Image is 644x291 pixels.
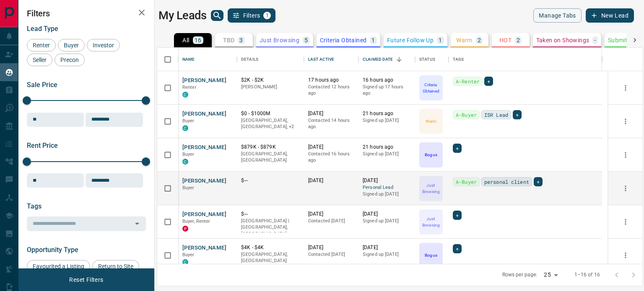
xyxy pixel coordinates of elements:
[363,218,411,224] p: Signed up [DATE]
[363,184,411,191] span: Personal Lead
[182,125,188,131] div: condos.ca
[536,37,589,43] p: Taken on Showings
[534,177,543,186] div: +
[456,178,477,186] span: A-Buyer
[182,244,226,252] button: [PERSON_NAME]
[304,48,358,71] div: Last Active
[516,111,519,119] span: +
[619,115,632,128] button: more
[308,211,354,218] p: [DATE]
[453,244,462,253] div: +
[363,110,411,117] p: 21 hours ago
[241,84,300,90] p: [PERSON_NAME]
[241,110,300,117] p: $0 - $1000M
[308,251,354,258] p: Contacted [DATE]
[95,263,136,270] span: Return to Site
[58,39,85,52] div: Buyer
[211,10,223,21] button: search button
[30,263,87,270] span: Favourited a Listing
[182,185,195,191] span: Buyer
[363,244,411,251] p: [DATE]
[182,226,188,232] div: property.ca
[439,37,442,43] p: 1
[308,117,354,130] p: Contacted 14 hours ago
[487,77,490,85] span: +
[27,39,56,52] div: Renter
[484,77,493,86] div: +
[239,37,243,43] p: 3
[456,37,473,43] p: Warm
[241,218,300,237] p: [GEOGRAPHIC_DATA] | [GEOGRAPHIC_DATA], [GEOGRAPHIC_DATA]
[425,152,437,158] p: Bogus
[420,216,442,228] p: Just Browsing
[241,117,300,130] p: Midtown | Central, Toronto
[358,48,415,71] div: Claimed Date
[308,177,354,184] p: [DATE]
[574,271,600,278] p: 1–16 of 16
[426,118,436,124] p: Warm
[308,144,354,151] p: [DATE]
[182,85,197,90] span: Renter
[308,84,354,97] p: Contacted 12 hours ago
[420,82,442,94] p: Criteria Obtained
[308,48,334,71] div: Last Active
[502,271,538,278] p: Rows per page:
[182,92,188,98] div: condos.ca
[453,48,464,71] div: Tags
[449,48,602,71] div: Tags
[241,211,300,218] p: $---
[264,13,270,18] span: 1
[619,216,632,228] button: more
[158,9,207,22] h1: My Leads
[308,77,354,84] p: 17 hours ago
[131,218,143,229] button: Open
[308,218,354,224] p: Contacted [DATE]
[456,111,477,119] span: A-Buyer
[182,48,195,71] div: Name
[320,37,367,43] p: Criteria Obtained
[30,57,49,63] span: Seller
[393,54,405,65] button: Sort
[178,48,237,71] div: Name
[453,211,462,220] div: +
[456,77,480,85] span: A-Renter
[55,54,85,66] div: Precon
[61,42,82,49] span: Buyer
[363,84,411,97] p: Signed up 17 hours ago
[64,273,109,287] button: Reset Filters
[27,142,58,149] span: Rent Price
[30,42,53,49] span: Renter
[363,48,393,71] div: Claimed Date
[182,144,226,152] button: [PERSON_NAME]
[241,77,300,84] p: $2K - $2K
[456,245,459,253] span: +
[241,177,300,184] p: $---
[540,269,561,281] div: 25
[182,152,195,157] span: Buyer
[237,48,304,71] div: Details
[228,8,276,23] button: Filters1
[27,246,78,254] span: Opportunity Type
[586,8,634,23] button: New Lead
[241,144,300,151] p: $879K - $879K
[182,118,195,124] span: Buyer
[363,77,411,84] p: 16 hours ago
[223,37,234,43] p: TBD
[619,249,632,262] button: more
[27,25,58,33] span: Lead Type
[363,191,411,198] p: Signed up [DATE]
[182,159,188,165] div: condos.ca
[363,211,411,218] p: [DATE]
[304,37,308,43] p: 5
[27,8,146,18] h2: Filters
[456,211,459,219] span: +
[27,202,42,210] span: Tags
[241,244,300,251] p: $4K - $4K
[260,37,299,43] p: Just Browsing
[499,37,512,43] p: HOT
[363,151,411,157] p: Signed up [DATE]
[195,37,202,43] p: 16
[182,110,226,118] button: [PERSON_NAME]
[419,48,435,71] div: Status
[182,77,226,85] button: [PERSON_NAME]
